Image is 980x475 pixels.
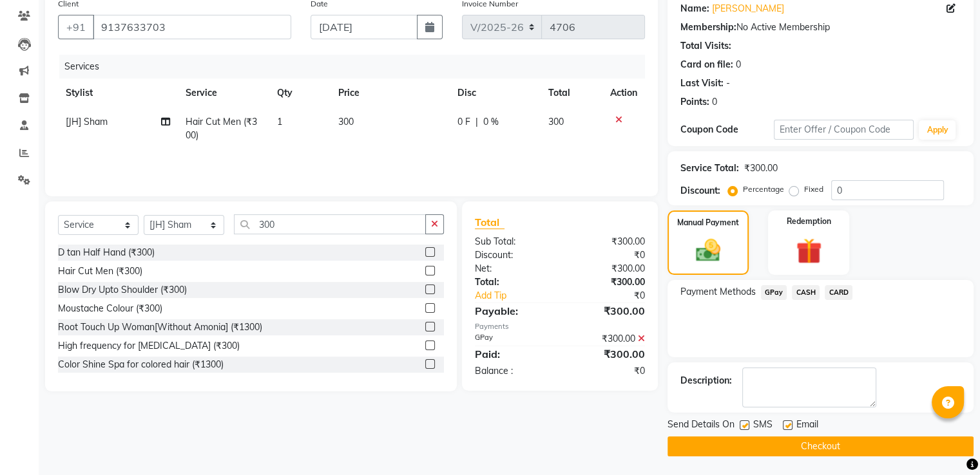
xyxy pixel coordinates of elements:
[753,418,773,434] span: SMS
[744,162,778,175] div: ₹300.00
[726,77,730,90] div: -
[736,58,741,71] div: 0
[186,116,257,141] span: Hair Cut Men (₹300)
[712,2,784,15] a: [PERSON_NAME]
[58,265,142,278] div: Hair Cut Men (₹300)
[465,303,560,319] div: Payable:
[465,248,560,262] div: Discount:
[560,275,655,289] div: ₹300.00
[796,418,818,434] span: Email
[58,321,262,334] div: Root Touch Up Woman[Without Amonia] (₹1300)
[560,262,655,275] div: ₹300.00
[465,332,560,346] div: GPay
[465,235,560,248] div: Sub Total:
[560,332,655,346] div: ₹300.00
[483,115,499,129] span: 0 %
[575,289,654,303] div: ₹0
[712,95,717,109] div: 0
[787,216,831,227] label: Redemption
[465,262,560,275] div: Net:
[475,321,645,332] div: Payments
[548,116,564,127] span: 300
[668,418,735,434] span: Send Details On
[792,285,820,300] span: CASH
[919,120,956,140] button: Apply
[58,15,94,39] button: +91
[541,79,602,107] th: Total
[680,123,774,136] div: Coupon Code
[680,77,724,90] div: Last Visit:
[450,79,541,107] th: Disc
[680,374,732,387] div: Description:
[680,95,709,109] div: Points:
[680,162,739,175] div: Service Total:
[93,15,291,39] input: Search by Name/Mobile/Email/Code
[602,79,645,107] th: Action
[560,235,655,248] div: ₹300.00
[774,120,914,140] input: Enter Offer / Coupon Code
[680,21,736,34] div: Membership:
[680,39,731,53] div: Total Visits:
[234,214,426,234] input: Search or Scan
[457,115,470,129] span: 0 F
[465,346,560,362] div: Paid:
[680,58,733,71] div: Card on file:
[761,285,787,300] span: GPay
[465,289,575,303] a: Add Tip
[58,358,224,371] div: Color Shine Spa for colored hair (₹1300)
[58,302,162,315] div: Moustache Colour (₹300)
[58,246,155,259] div: D tan Half Hand (₹300)
[475,216,504,229] span: Total
[465,275,560,289] div: Total:
[269,79,331,107] th: Qty
[560,346,655,362] div: ₹300.00
[560,303,655,319] div: ₹300.00
[59,55,655,79] div: Services
[178,79,269,107] th: Service
[465,364,560,378] div: Balance :
[677,217,739,228] label: Manual Payment
[804,183,823,195] label: Fixed
[680,21,961,34] div: No Active Membership
[58,283,187,297] div: Blow Dry Upto Shoulder (₹300)
[668,436,974,456] button: Checkout
[476,115,478,129] span: |
[680,184,720,198] div: Discount:
[277,116,282,127] span: 1
[680,285,756,299] span: Payment Methods
[58,79,178,107] th: Stylist
[788,235,830,267] img: _gift.svg
[66,116,108,127] span: [JH] Sham
[825,285,852,300] span: CARD
[688,236,728,265] img: _cash.svg
[680,2,709,15] div: Name:
[743,183,784,195] label: Percentage
[560,364,655,378] div: ₹0
[560,248,655,262] div: ₹0
[331,79,450,107] th: Price
[58,339,240,353] div: High frequency for [MEDICAL_DATA] (₹300)
[338,116,354,127] span: 300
